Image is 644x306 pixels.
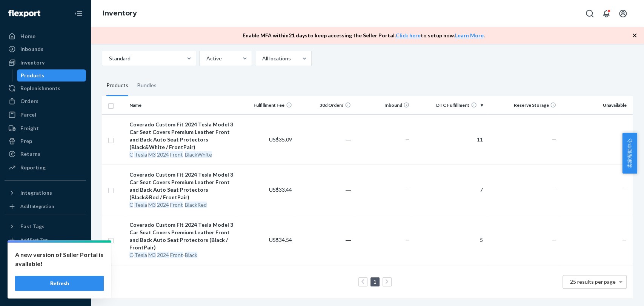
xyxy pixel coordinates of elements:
[372,278,378,285] a: Page 1 is your current page
[559,96,633,114] th: Unavailable
[134,201,147,208] em: Tesla
[295,165,354,215] td: ―
[486,96,559,114] th: Reserve Storage
[243,32,485,39] p: Enable MFA within 21 days to keep accessing the Seller Portal. to setup now. .
[129,252,133,258] em: C
[106,75,128,96] div: Products
[5,260,86,272] a: Talk to Support
[20,97,38,105] div: Orders
[237,96,295,114] th: Fulfillment Fee
[269,186,292,193] span: US$33.44
[396,32,421,38] a: Click here
[5,235,86,244] a: Add Fast Tag
[129,151,234,158] div: - -
[129,121,234,151] div: Coverado Custom Fit 2024 Tesla Model 3 Car Seat Covers Premium Leather Front and Back Auto Seat P...
[405,237,409,243] span: —
[8,10,40,17] img: Flexport logo
[170,201,183,208] em: Front
[412,165,486,215] td: 7
[129,221,234,251] div: Coverado Custom Fit 2024 Tesla Model 3 Car Seat Covers Premium Leather Front and Back Auto Seat P...
[5,82,86,94] a: Replenishments
[412,96,486,114] th: DTC Fulfillment
[103,9,137,17] a: Inventory
[5,248,86,260] a: Settings
[354,96,413,114] th: Inbound
[15,276,104,291] button: Refresh
[5,135,86,147] a: Prep
[206,55,206,62] input: Active
[20,223,45,230] div: Fast Tags
[412,114,486,165] td: 11
[157,252,169,258] em: 2024
[269,136,292,143] span: US$35.09
[5,43,86,55] a: Inbounds
[20,125,39,132] div: Freight
[20,59,45,66] div: Inventory
[582,6,597,21] button: Open Search Box
[570,278,616,285] span: 25 results per page
[20,137,32,145] div: Prep
[126,96,237,114] th: Name
[129,171,234,201] div: Coverado Custom Fit 2024 Tesla Model 3 Car Seat Covers Premium Leather Front and Back Auto Seat P...
[5,202,86,211] a: Add Integration
[137,75,157,96] div: Bundles
[622,237,627,243] span: —
[5,161,86,174] a: Reporting
[20,203,54,209] div: Add Integration
[405,186,409,193] span: —
[185,151,212,158] em: BlackWhite
[134,151,147,158] em: Tesla
[185,252,197,258] em: Black
[5,122,86,134] a: Freight
[5,286,86,298] button: Give Feedback
[20,189,52,197] div: Integrations
[295,96,354,114] th: 30d Orders
[20,237,48,243] div: Add Fast Tag
[5,57,86,69] a: Inventory
[170,151,183,158] em: Front
[552,136,556,143] span: —
[20,164,46,171] div: Reporting
[185,201,207,208] em: BlackRed
[5,109,86,121] a: Parcel
[552,186,556,193] span: —
[261,55,262,62] input: All locations
[129,151,133,158] em: C
[295,114,354,165] td: ―
[129,201,234,209] div: - -
[5,95,86,107] a: Orders
[17,69,86,81] a: Products
[20,45,43,53] div: Inbounds
[295,215,354,265] td: ―
[20,32,35,40] div: Home
[269,237,292,243] span: US$34.54
[129,201,133,208] em: C
[148,252,156,258] em: M3
[5,187,86,199] button: Integrations
[5,148,86,160] a: Returns
[5,30,86,42] a: Home
[97,3,143,25] ol: breadcrumbs
[5,273,86,285] a: Help Center
[15,250,104,268] p: A new version of Seller Portal is available!
[622,186,627,193] span: —
[412,215,486,265] td: 5
[148,201,156,208] em: M3
[405,136,409,143] span: —
[5,220,86,232] button: Fast Tags
[157,201,169,208] em: 2024
[170,252,183,258] em: Front
[71,6,86,21] button: Close Navigation
[615,6,630,21] button: Open account menu
[455,32,484,38] a: Learn More
[20,111,36,118] div: Parcel
[148,151,156,158] em: M3
[622,133,637,174] button: 卖家帮助中心
[20,85,60,92] div: Replenishments
[552,237,556,243] span: —
[21,72,44,79] div: Products
[20,150,40,158] div: Returns
[157,151,169,158] em: 2024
